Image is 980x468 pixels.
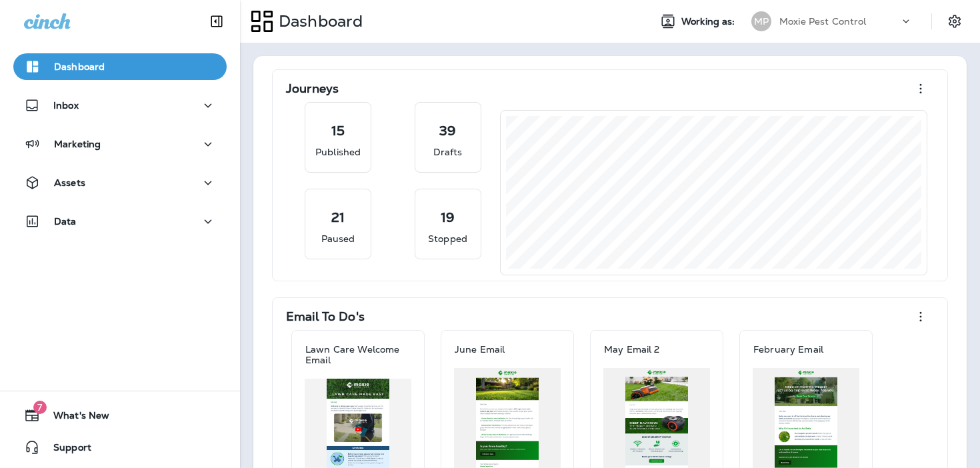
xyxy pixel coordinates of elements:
p: Dashboard [273,11,363,31]
span: What's New [40,410,109,426]
div: MP [751,11,771,31]
p: Marketing [54,139,101,149]
button: Collapse Sidebar [198,8,235,35]
button: Data [13,208,227,235]
button: Assets [13,169,227,196]
button: Settings [943,9,967,33]
p: June Email [455,344,505,355]
p: Data [54,216,77,227]
p: Drafts [433,145,463,159]
button: Support [13,434,227,461]
p: Moxie Pest Control [779,16,867,27]
p: Dashboard [54,61,105,72]
button: Dashboard [13,53,227,80]
p: Email To Do's [286,310,365,323]
p: May Email 2 [604,344,660,355]
p: Lawn Care Welcome Email [305,344,411,365]
button: 7What's New [13,402,227,429]
p: Published [315,145,361,159]
p: 21 [331,211,345,224]
span: Support [40,442,91,458]
p: 15 [331,124,345,137]
p: Paused [321,232,355,245]
p: Assets [54,177,85,188]
span: 7 [33,401,47,414]
p: February Email [753,344,823,355]
p: 39 [439,124,456,137]
p: Journeys [286,82,339,95]
p: Inbox [53,100,79,111]
p: Stopped [428,232,467,245]
span: Working as: [681,16,738,27]
button: Inbox [13,92,227,119]
p: 19 [441,211,455,224]
button: Marketing [13,131,227,157]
